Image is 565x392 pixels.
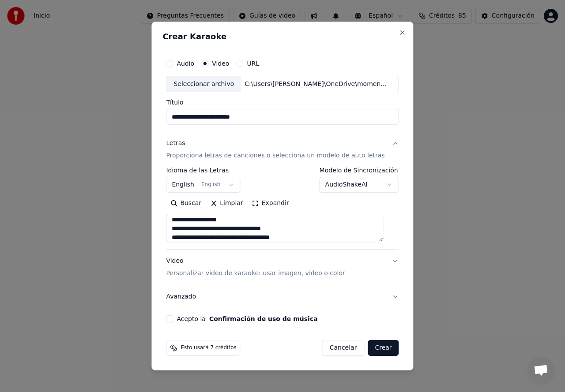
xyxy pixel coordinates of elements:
div: Letras [166,139,185,148]
label: Idioma de las Letras [166,168,240,174]
button: Avanzado [166,285,399,308]
div: C:\Users\[PERSON_NAME]\OneDrive\momentanios\Skrivbord\pedidas\[PERSON_NAME]\[PERSON_NAME] - [PERS... [241,80,391,89]
button: Limpiar [206,197,247,211]
button: Crear [368,340,399,356]
button: Buscar [166,197,206,211]
label: Título [166,100,399,106]
span: Esto usará 7 créditos [181,344,236,351]
p: Personalizar video de karaoke: usar imagen, video o color [166,269,345,278]
p: Proporciona letras de canciones o selecciona un modelo de auto letras [166,152,384,161]
button: Expandir [248,197,294,211]
label: Modelo de Sincronización [320,168,399,174]
label: Acepto la [177,316,317,322]
label: Audio [177,60,194,67]
button: VideoPersonalizar video de karaoke: usar imagen, video o color [166,250,399,285]
button: Cancelar [322,340,365,356]
button: Acepto la [209,316,318,322]
div: Video [166,257,345,278]
div: Seleccionar archivo [166,76,241,92]
h2: Crear Karaoke [162,33,402,41]
label: URL [247,60,259,67]
label: Video [212,60,229,67]
button: LetrasProporciona letras de canciones o selecciona un modelo de auto letras [166,132,399,168]
div: LetrasProporciona letras de canciones o selecciona un modelo de auto letras [166,168,399,250]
